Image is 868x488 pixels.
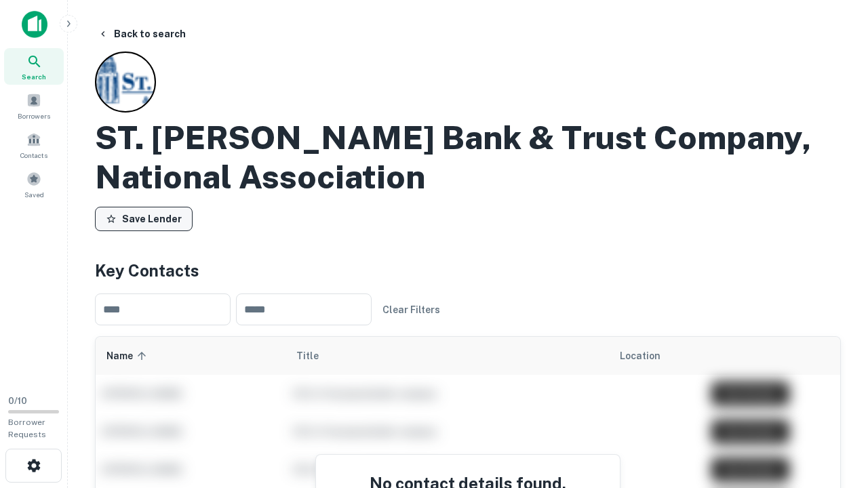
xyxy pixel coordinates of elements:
span: Borrowers [18,110,50,121]
button: Save Lender [95,207,193,231]
button: Back to search [92,22,191,46]
button: Clear Filters [377,298,446,322]
iframe: Chat Widget [800,380,868,445]
a: Contacts [4,127,64,163]
h4: Key Contacts [95,258,841,283]
a: Borrowers [4,87,64,124]
h2: ST. [PERSON_NAME] Bank & Trust Company, National Association [95,118,841,196]
span: 0 / 10 [8,396,27,406]
img: capitalize-icon.png [22,11,47,38]
span: Borrower Requests [8,418,46,439]
span: Saved [24,189,44,200]
span: Contacts [20,150,47,161]
span: Search [22,71,46,82]
a: Search [4,48,64,85]
a: Saved [4,166,64,203]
